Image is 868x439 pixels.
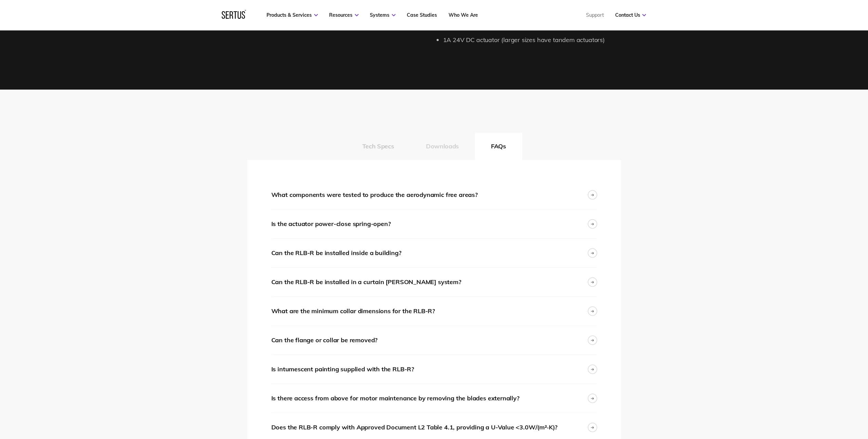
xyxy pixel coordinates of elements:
button: Tech Specs [346,133,410,160]
li: 1A 24V DC actuator (larger sizes have tandem actuators) [443,35,621,45]
a: Products & Services [267,12,318,18]
div: Is intumescent painting supplied with the RLB-R? [271,364,414,374]
a: Systems [370,12,396,18]
div: Is there access from above for motor maintenance by removing the blades externally? [271,394,519,403]
div: Can the RLB-R be installed in a curtain [PERSON_NAME] system? [271,277,461,287]
div: Is the actuator power-close spring-open? [271,219,391,229]
a: Contact Us [615,12,646,18]
a: Who We Are [448,12,478,18]
a: Support [586,12,604,18]
div: What components were tested to produce the aerodynamic free areas? [271,190,478,200]
iframe: Chat Widget [745,360,868,439]
button: Downloads [410,133,475,160]
div: Can the flange or collar be removed? [271,335,378,345]
div: Can the RLB-R be installed inside a building? [271,248,401,258]
a: Resources [329,12,359,18]
a: Case Studies [407,12,437,18]
div: Does the RLB-R comply with Approved Document L2 Table 4.1, providing a U-Value <3.0W/(m²·K)? [271,423,557,433]
div: What are the minimum collar dimensions for the RLB-R? [271,306,435,316]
